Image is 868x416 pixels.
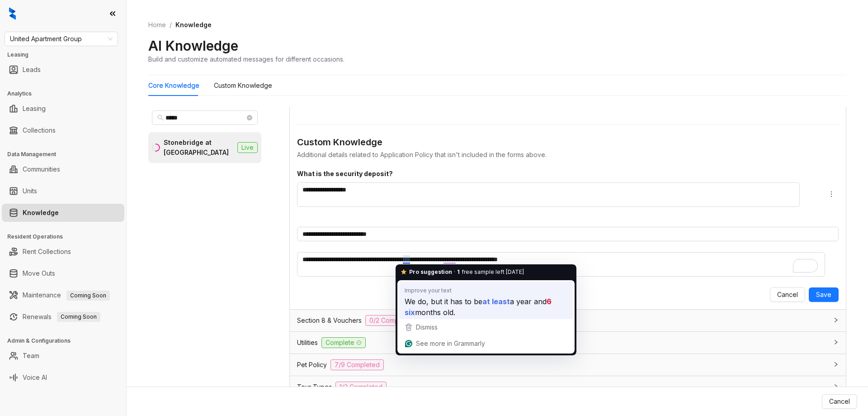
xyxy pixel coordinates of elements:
[2,264,124,282] li: Move Outs
[23,160,60,178] a: Communities
[2,308,124,326] li: Renewals
[23,243,71,261] a: Rent Collections
[833,384,839,389] span: collapsed
[23,100,46,118] a: Leasing
[297,135,839,149] div: Custom Knowledge
[330,359,384,370] span: 7/9 Completed
[164,138,234,158] div: Stonebridge at [GEOGRAPHIC_DATA]
[148,81,199,91] div: Core Knowledge
[2,61,124,79] li: Leads
[66,291,110,301] span: Coming Soon
[809,287,839,302] button: Save
[833,362,839,367] span: collapsed
[2,121,124,139] li: Collections
[23,182,37,200] a: Units
[57,312,100,322] span: Coming Soon
[23,368,47,387] a: Voice AI
[23,61,41,79] a: Leads
[23,121,56,139] a: Collections
[2,286,124,304] li: Maintenance
[7,90,126,98] h3: Analytics
[297,360,327,370] span: Pet Policy
[23,264,55,282] a: Move Outs
[7,51,126,59] h3: Leasing
[297,150,839,160] div: Additional details related to Application Policy that isn't included in the forms above.
[297,382,332,392] span: Tour Types
[828,191,835,198] span: more
[2,160,124,178] li: Communities
[23,308,100,326] a: RenewalsComing Soon
[297,169,813,179] div: What is the security deposit?
[170,20,172,30] li: /
[770,287,805,302] button: Cancel
[148,37,238,54] h2: AI Knowledge
[297,316,362,325] span: Section 8 & Vouchers
[321,337,366,348] span: Complete
[214,81,272,91] div: Custom Knowledge
[2,347,124,365] li: Team
[297,252,825,277] textarea: To enrich screen reader interactions, please activate Accessibility in Grammarly extension settings
[290,332,846,354] div: UtilitiesComplete
[7,337,126,345] h3: Admin & Configurations
[247,115,252,120] span: close-circle
[777,290,798,300] span: Cancel
[23,347,39,365] a: Team
[297,338,318,348] span: Utilities
[148,54,344,64] div: Build and customize automated messages for different occasions.
[175,21,212,29] span: Knowledge
[2,204,124,222] li: Knowledge
[23,204,59,222] a: Knowledge
[335,382,387,392] span: 1/3 Completed
[833,339,839,345] span: collapsed
[9,7,16,20] img: logo
[7,150,126,158] h3: Data Management
[2,368,124,387] li: Voice AI
[816,290,831,300] span: Save
[290,354,846,376] div: Pet Policy7/9 Completed
[365,315,418,326] span: 0/2 Completed
[237,142,258,153] span: Live
[7,233,126,241] h3: Resident Operations
[2,243,124,261] li: Rent Collections
[157,115,164,121] span: search
[2,100,124,118] li: Leasing
[290,310,846,331] div: Section 8 & Vouchers0/2 Completed
[10,32,113,46] span: United Apartment Group
[146,20,168,30] a: Home
[2,182,124,200] li: Units
[833,317,839,323] span: collapsed
[290,376,846,398] div: Tour Types1/3 Completed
